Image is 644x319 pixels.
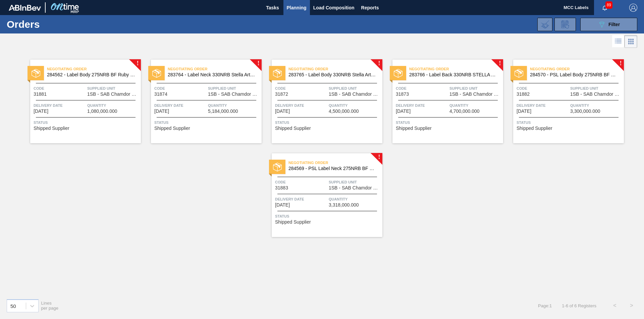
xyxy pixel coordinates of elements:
[530,72,619,77] span: 284570 - PSL Label Body 275NRB BF Strawb Rouge PU
[262,153,382,237] a: !statusNegotiating Order284569 - PSL Label Neck 275NRB BF Strawb Rouge PUCode31883Supplied Unit1S...
[10,303,16,309] div: 50
[570,85,622,92] span: Supplied Unit
[208,85,260,92] span: Supplied Unit
[580,18,637,31] button: Filter
[329,109,359,114] span: 4,500,000.000
[329,102,381,109] span: Quantity
[538,303,552,308] span: Page : 1
[594,3,615,12] button: Notifications
[265,4,280,12] span: Tasks
[87,92,139,97] span: 1SB - SAB Chamdor Brewery
[570,109,600,114] span: 3,300,000.000
[154,119,260,126] span: Status
[152,69,161,78] img: status
[154,92,167,97] span: 31874
[273,69,282,78] img: status
[329,185,381,190] span: 1SB - SAB Chamdor Brewery
[275,85,327,92] span: Code
[273,163,282,171] img: status
[20,60,141,143] a: !statusNegotiating Order284562 - Label Body 275NRB BF Ruby PUCode31881Supplied Unit1SB - SAB Cham...
[530,66,624,72] span: Negotiating Order
[503,60,624,143] a: !statusNegotiating Order284570 - PSL Label Body 275NRB BF Strawb Rouge PUCode31882Supplied Unit1S...
[570,92,622,97] span: 1SB - SAB Chamdor Brewery
[515,69,523,78] img: status
[396,126,432,131] span: Shipped Supplier
[275,185,288,190] span: 31883
[262,60,382,143] a: !statusNegotiating Order283765 - Label Body 330NRB Stella Artois Pack UCode31872Supplied Unit1SB ...
[208,109,238,114] span: 5,184,000.000
[449,102,501,109] span: Quantity
[288,72,377,77] span: 283765 - Label Body 330NRB Stella Artois Pack U
[154,102,206,109] span: Delivery Date
[7,20,107,28] h1: Orders
[41,301,59,311] span: Lines per page
[154,85,206,92] span: Code
[517,126,552,131] span: Shipped Supplier
[87,109,117,114] span: 1,080,000.000
[517,109,531,114] span: 09/24/2025
[449,109,480,114] span: 4,700,000.000
[288,166,377,171] span: 284569 - PSL Label Neck 275NRB BF Strawb Rouge PU
[275,196,327,203] span: Delivery Date
[382,60,503,143] a: !statusNegotiating Order283766 - Label Back 330NRB STELLA ARTOIS PUCode31873Supplied Unit1SB - SA...
[32,69,40,78] img: status
[275,220,311,225] span: Shipped Supplier
[47,72,136,77] span: 284562 - Label Body 275NRB BF Ruby PU
[313,4,355,12] span: Load Composition
[396,109,411,114] span: 09/22/2025
[517,85,569,92] span: Code
[625,35,637,48] div: Card Vision
[34,109,48,114] span: 09/20/2025
[154,109,169,114] span: 09/22/2025
[275,213,381,220] span: Status
[87,85,139,92] span: Supplied Unit
[87,102,139,109] span: Quantity
[154,126,190,131] span: Shipped Supplier
[329,179,381,185] span: Supplied Unit
[409,72,498,77] span: 283766 - Label Back 330NRB STELLA ARTOIS PU
[208,102,260,109] span: Quantity
[517,119,622,126] span: Status
[623,297,640,314] button: >
[168,72,256,77] span: 283764 - Label Neck 330NRB Stella Artois Pack U
[275,109,290,114] span: 09/22/2025
[275,126,311,131] span: Shipped Supplier
[396,85,448,92] span: Code
[396,92,409,97] span: 31873
[570,102,622,109] span: Quantity
[168,66,262,72] span: Negotiating Order
[554,18,576,31] div: Order Review Request
[275,102,327,109] span: Delivery Date
[517,102,569,109] span: Delivery Date
[409,66,503,72] span: Negotiating Order
[47,66,141,72] span: Negotiating Order
[275,119,381,126] span: Status
[612,35,625,48] div: List Vision
[608,22,620,27] span: Filter
[34,85,86,92] span: Code
[34,102,86,109] span: Delivery Date
[34,126,69,131] span: Shipped Supplier
[396,119,501,126] span: Status
[629,4,637,12] img: Logout
[288,66,382,72] span: Negotiating Order
[329,85,381,92] span: Supplied Unit
[288,159,382,166] span: Negotiating Order
[517,92,530,97] span: 31882
[562,303,596,308] span: 1 - 6 of 6 Registers
[287,4,307,12] span: Planning
[537,18,552,31] div: Import Order Negotiation
[275,203,290,208] span: 09/24/2025
[606,297,623,314] button: <
[396,102,448,109] span: Delivery Date
[449,85,501,92] span: Supplied Unit
[34,92,47,97] span: 31881
[208,92,260,97] span: 1SB - SAB Chamdor Brewery
[34,119,139,126] span: Status
[141,60,262,143] a: !statusNegotiating Order283764 - Label Neck 330NRB Stella Artois Pack UCode31874Supplied Unit1SB ...
[275,179,327,185] span: Code
[449,92,501,97] span: 1SB - SAB Chamdor Brewery
[329,92,381,97] span: 1SB - SAB Chamdor Brewery
[9,5,41,11] img: TNhmsLtSVTkK8tSr43FrP2fwEKptu5GPRR3wAAAABJRU5ErkJggg==
[329,196,381,203] span: Quantity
